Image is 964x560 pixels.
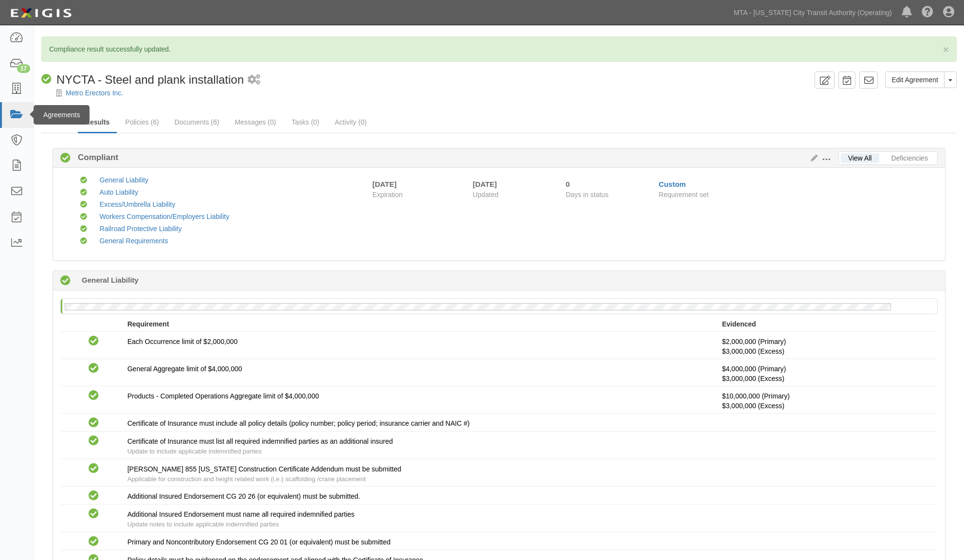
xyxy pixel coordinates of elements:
[89,436,99,446] i: Compliant
[89,418,99,428] i: Compliant
[227,112,283,132] a: Messages (0)
[89,537,99,547] i: Compliant
[127,521,279,528] span: Update notes to include applicable indemnified parties
[659,180,686,188] a: Custom
[127,448,262,455] span: Update to include applicable indemnified parties
[100,188,138,196] a: Auto Liability
[722,320,756,328] strong: Evidenced
[473,191,498,199] span: Updated
[80,226,87,233] i: Compliant
[100,225,182,233] a: Railroad Protective Liability
[127,437,393,445] span: Certificate of Insurance must list all required indemnified parties as an additional insured
[49,44,949,54] p: Compliance result successfully updated.
[78,112,117,133] a: Results
[34,105,90,125] div: Agreements
[248,75,260,85] i: 1 scheduled workflow
[943,44,949,54] button: Close
[41,74,52,85] i: Compliant
[722,391,930,411] p: $10,000,000 (Primary)
[127,338,237,345] span: Each Occurrence limit of $2,000,000
[100,200,176,208] a: Excess/Umbrella Liability
[56,73,244,86] span: NYCTA - Steel and plank installation
[473,179,551,189] div: [DATE]
[127,492,361,500] span: Additional Insured Endorsement CG 20 26 (or equivalent) must be submitted.
[127,320,169,328] strong: Requirement
[807,154,818,162] a: Edit Results
[127,475,366,483] span: Applicable for construction and height related work (i.e.) scaffolding /crane placement
[100,176,148,184] a: General Liability
[71,152,118,163] b: Compliant
[722,347,784,355] span: Policy #TMXKS00188 Insurer: Knight Specialty Insurance Company
[127,365,242,373] span: General Aggregate limit of $4,000,000
[372,190,465,199] span: Expiration
[66,89,123,97] a: Metro Erectors Inc.
[80,201,87,208] i: Compliant
[284,112,327,132] a: Tasks (0)
[659,191,709,199] span: Requirement set
[127,510,355,518] span: Additional Insured Endorsement must name all required indemnified parties
[722,364,930,383] p: $4,000,000 (Primary)
[7,4,74,22] img: logo-5460c22ac91f19d4615b14bd174203de0afe785f0fc80cf4dbbc73dc1793850b.png
[89,363,99,374] i: Compliant
[100,213,230,220] a: Workers Compensation/Employers Liability
[127,465,401,473] span: [PERSON_NAME] 855 [US_STATE] Construction Certificate Addendum must be submitted
[127,392,319,400] span: Products - Completed Operations Aggregate limit of $4,000,000
[167,112,227,132] a: Documents (6)
[89,464,99,474] i: Compliant
[327,112,374,132] a: Activity (0)
[17,64,30,73] div: 17
[722,375,784,382] span: Policy #TMXKS00188 Insurer: Knight Specialty Insurance Company
[127,538,391,546] span: Primary and Noncontributory Endorsement CG 20 01 (or equivalent) must be submitted
[922,7,933,18] i: Help Center - Complianz
[60,276,71,286] i: Compliant 0 days (since 09/17/2025)
[80,238,87,245] i: Compliant
[82,275,139,285] b: General Liability
[60,153,71,163] i: Compliant
[80,214,87,220] i: Compliant
[100,237,168,245] a: General Requirements
[885,72,945,88] a: Edit Agreement
[943,44,949,55] span: ×
[566,191,609,199] span: Days in status
[118,112,166,132] a: Policies (6)
[89,509,99,519] i: Compliant
[89,391,99,401] i: Compliant
[89,336,99,346] i: Compliant
[729,3,897,22] a: MTA - [US_STATE] City Transit Authority (Operating)
[41,72,244,88] div: NYCTA - Steel and plank installation
[884,153,935,163] a: Deficiencies
[841,153,879,163] a: View All
[127,419,470,427] span: Certificate of Insurance must include all policy details (policy number; policy period; insurance...
[566,179,652,189] div: Since 09/17/2025
[80,189,87,196] i: Compliant
[80,177,87,184] i: Compliant
[89,491,99,501] i: Compliant
[722,337,930,356] p: $2,000,000 (Primary)
[722,402,784,410] span: Policy #TMXKS00188 Insurer: Knight Specialty Insurance Company
[372,179,397,189] div: [DATE]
